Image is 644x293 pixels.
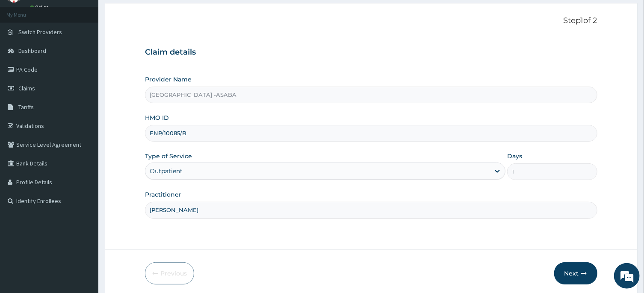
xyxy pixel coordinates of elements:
[145,16,597,26] p: Step 1 of 2
[30,4,50,10] a: Online
[4,199,163,229] textarea: Type your message and hit 'Enter'
[145,202,597,218] input: Enter Name
[145,48,597,57] h3: Claim details
[507,152,522,160] label: Days
[145,190,181,199] label: Practitioner
[145,262,194,284] button: Previous
[18,28,62,36] span: Switch Providers
[44,48,144,59] div: Chat with us now
[145,125,597,142] input: Enter HMO ID
[18,47,46,55] span: Dashboard
[145,75,192,84] label: Provider Name
[18,103,34,111] span: Tariffs
[16,43,35,64] img: d_794563401_company_1708531726252_794563401
[50,90,118,177] span: We're online!
[145,152,192,160] label: Type of Service
[145,113,169,122] label: HMO ID
[554,262,597,284] button: Next
[18,84,35,92] span: Claims
[140,4,161,25] div: Minimize live chat window
[150,167,183,175] div: Outpatient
